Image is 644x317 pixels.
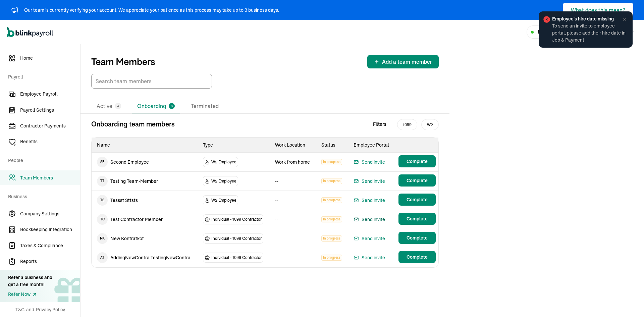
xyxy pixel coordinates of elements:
span: T S [97,195,108,206]
li: Onboarding [132,99,180,113]
button: Send invite [354,234,385,243]
button: Complete [398,232,436,244]
span: In progress [321,197,342,203]
span: Complete [407,254,428,260]
button: Send invite [354,196,385,204]
span: Work from home [275,159,310,165]
iframe: Chat Widget [610,285,644,317]
span: -- [275,216,278,222]
button: Complete [398,194,436,206]
span: People [8,150,76,169]
span: Business [8,187,76,205]
button: Add a team member [367,55,439,68]
span: In progress [321,216,342,222]
span: 1099 [397,119,417,130]
span: N K [97,233,108,244]
th: Status [316,138,348,153]
span: -- [275,255,278,261]
span: -- [275,178,278,184]
span: Privacy Policy [36,306,65,313]
span: W2 Employee [211,197,236,204]
span: Reports [20,258,80,265]
button: Send invite [354,215,385,223]
th: Name [92,138,198,153]
span: Complete [407,234,428,241]
td: AddingNewContra TestingNewContra [92,248,198,267]
span: Contractor Payments [20,122,80,129]
span: In progress [321,159,342,165]
button: Send invite [354,158,385,166]
button: Send invite [354,254,385,262]
span: Taxes & Compliance [20,242,80,249]
span: Company Settings [20,210,80,217]
span: Add a team member [382,58,432,66]
button: Help [527,25,561,39]
span: -- [275,235,278,242]
td: Second employee [92,153,198,171]
span: Employee's hire date missing [552,15,626,22]
span: 4 [117,104,119,109]
button: Complete [398,174,436,187]
span: To send an invite to employee portal, please add their hire date in Job & Payment [552,22,626,44]
span: Individual - 1099 Contractor [211,216,262,223]
span: W2 Employee [211,159,236,165]
span: 6 [171,104,173,109]
li: Active [91,99,126,113]
span: Employee Portal [354,142,389,148]
span: Complete [407,177,428,184]
span: Bookkeeping Integration [20,226,80,233]
th: Work Location [270,138,316,153]
span: Payroll Settings [20,107,80,114]
li: Terminated [185,99,224,113]
div: Our team is currently verifying your account. We appreciate your patience as this process may tak... [24,7,279,14]
span: T&C [15,306,24,313]
nav: Global [7,22,53,42]
a: Refer Now [8,291,52,298]
span: Complete [407,158,428,165]
button: Complete [398,213,436,225]
div: Refer a business and get a free month! [8,274,52,288]
button: Complete [398,251,436,263]
span: Individual - 1099 Contractor [211,235,262,242]
span: T C [97,214,108,225]
span: Benefits [20,138,80,145]
span: Complete [407,215,428,222]
span: W2 Employee [211,178,236,184]
span: Individual - 1099 Contractor [211,254,262,261]
button: Send invite [354,177,385,185]
p: Onboarding team members [91,119,175,129]
button: Complete [398,155,436,167]
th: Type [198,138,270,153]
span: S E [97,157,108,167]
span: Complete [407,196,428,203]
td: Tessst sttsts [92,191,198,210]
span: Team Members [20,174,80,181]
span: -- [275,197,278,203]
span: A T [97,252,108,263]
p: Team Members [91,56,155,67]
span: T T [97,176,108,187]
td: New kontratkot [92,229,198,248]
span: Filters [373,121,386,128]
td: Test contractor-member [92,210,198,229]
td: Testing team-member [92,172,198,191]
span: In progress [321,178,342,184]
span: In progress [321,235,342,242]
span: In progress [321,255,342,261]
span: W2 [421,119,439,130]
input: TextInput [91,74,212,89]
span: Employee Payroll [20,91,80,98]
span: Home [20,55,80,62]
button: What does this mean? [563,3,633,17]
span: Payroll [8,67,76,86]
